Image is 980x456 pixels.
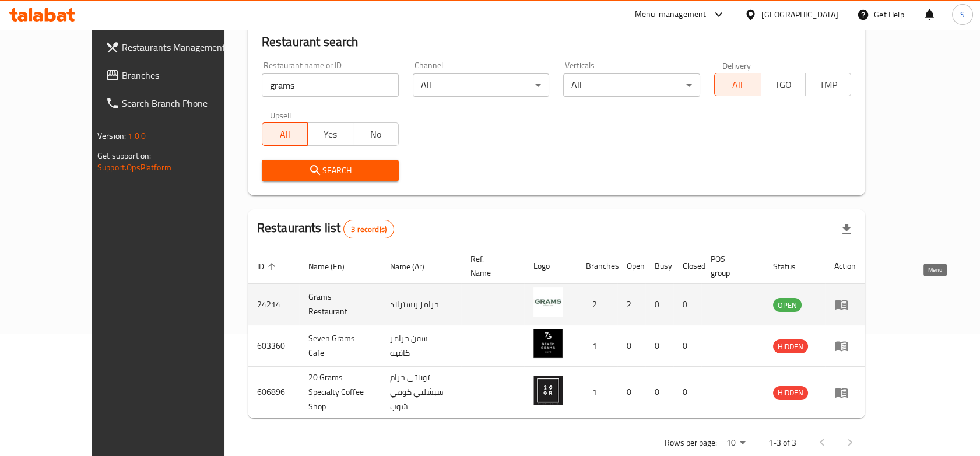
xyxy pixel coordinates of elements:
td: 0 [673,367,701,418]
span: HIDDEN [773,340,808,353]
td: 0 [645,325,673,367]
button: All [714,73,760,96]
button: No [353,122,399,146]
td: 0 [673,284,701,325]
td: 0 [673,325,701,367]
a: Restaurants Management [96,33,255,61]
span: Version: [97,128,126,143]
span: ID [257,259,279,273]
td: 2 [577,284,617,325]
th: Branches [577,248,617,284]
div: Rows per page: [722,434,750,452]
p: 1-3 of 3 [768,436,796,450]
button: TMP [805,73,851,96]
td: سفن جرامز كافيه [381,325,461,367]
span: Search Branch Phone [122,96,246,110]
td: 0 [617,325,645,367]
span: Name (En) [308,259,360,273]
div: Menu [834,385,856,399]
div: OPEN [773,298,802,312]
span: TMP [810,76,846,93]
td: 1 [577,325,617,367]
th: Logo [524,248,577,284]
h2: Restaurant search [262,33,851,51]
div: All [563,73,700,97]
td: 0 [617,367,645,418]
img: 20 Grams Specialty Coffee Shop [533,376,563,405]
td: 0 [645,367,673,418]
td: 24214 [248,284,299,325]
span: Yes [312,126,349,143]
button: TGO [760,73,806,96]
a: Branches [96,61,255,89]
button: Yes [307,122,353,146]
span: No [358,126,394,143]
div: HIDDEN [773,386,808,400]
div: Menu-management [635,8,707,22]
td: 1 [577,367,617,418]
td: 20 Grams Specialty Coffee Shop [299,367,381,418]
label: Delivery [722,61,751,69]
td: 2 [617,284,645,325]
span: Ref. Name [470,252,510,280]
span: Restaurants Management [122,40,246,54]
td: جرامز ريستراند [381,284,461,325]
a: Search Branch Phone [96,89,255,117]
div: [GEOGRAPHIC_DATA] [761,8,838,21]
th: Busy [645,248,673,284]
td: 606896 [248,367,299,418]
label: Upsell [270,111,291,119]
span: 1.0.0 [128,128,146,143]
th: Open [617,248,645,284]
a: Support.OpsPlatform [97,160,171,175]
table: enhanced table [248,248,865,418]
td: Grams Restaurant [299,284,381,325]
th: Closed [673,248,701,284]
button: All [262,122,308,146]
td: توينتي جرام سبشلتي كوفي شوب [381,367,461,418]
span: All [267,126,303,143]
th: Action [825,248,865,284]
div: Total records count [343,220,394,238]
span: Status [773,259,811,273]
button: Search [262,160,399,181]
span: Name (Ar) [390,259,440,273]
img: Grams Restaurant [533,287,563,317]
span: HIDDEN [773,386,808,399]
td: 0 [645,284,673,325]
span: OPEN [773,299,802,312]
span: Branches [122,68,246,82]
input: Search for restaurant name or ID.. [262,73,399,97]
span: S [960,8,965,21]
h2: Restaurants list [257,219,394,238]
img: Seven Grams Cafe [533,329,563,358]
span: All [719,76,756,93]
div: Menu [834,339,856,353]
div: HIDDEN [773,339,808,353]
span: Search [271,163,389,178]
span: Get support on: [97,148,151,163]
p: Rows per page: [665,436,717,450]
span: POS group [711,252,750,280]
span: 3 record(s) [344,224,394,235]
div: Export file [833,215,860,243]
td: 603360 [248,325,299,367]
span: TGO [765,76,801,93]
td: Seven Grams Cafe [299,325,381,367]
div: All [413,73,550,97]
